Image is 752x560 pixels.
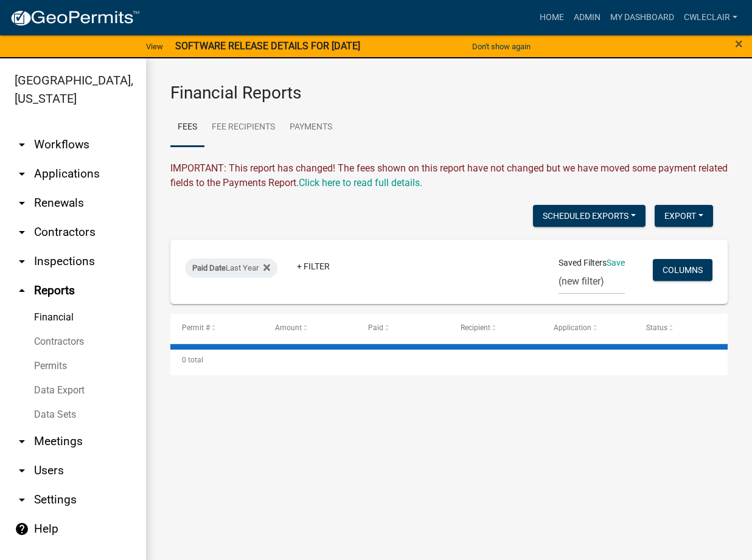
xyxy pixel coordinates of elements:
div: Last Year [185,258,277,278]
a: Home [535,6,569,29]
span: Paid Date [192,263,226,272]
i: arrow_drop_down [15,196,29,210]
a: Admin [569,6,605,29]
i: arrow_drop_down [15,493,29,507]
span: Application [554,323,591,332]
div: IMPORTANT: This report has changed! The fees shown on this report have not changed but we have mo... [170,161,728,190]
span: Amount [275,323,302,332]
i: arrow_drop_down [15,137,29,152]
a: Fees [170,108,204,147]
wm-modal-confirm: Upcoming Changes to Daily Fees Report [299,177,422,188]
i: arrow_drop_down [15,167,29,181]
datatable-header-cell: Paid [356,314,449,343]
span: Paid [368,323,383,332]
h3: Financial Reports [170,83,728,103]
span: × [735,35,743,52]
i: arrow_drop_down [15,254,29,269]
datatable-header-cell: Recipient [449,314,542,343]
datatable-header-cell: Permit # [170,314,263,343]
button: Export [655,205,713,227]
a: My Dashboard [605,6,679,29]
i: arrow_drop_down [15,463,29,478]
a: Save [607,258,625,268]
i: arrow_drop_down [15,434,29,449]
a: Click here to read full details. [299,177,422,188]
span: Recipient [461,323,490,332]
button: Don't show again [467,36,535,57]
a: + Filter [287,255,339,277]
button: Columns [653,259,712,281]
i: help [15,522,29,536]
a: Payments [282,108,339,147]
button: Scheduled Exports [533,205,646,227]
i: arrow_drop_down [15,225,29,240]
a: cwleclair [679,6,742,29]
datatable-header-cell: Application [542,314,635,343]
a: Fee Recipients [204,108,282,147]
span: Status [646,323,667,332]
a: View [141,36,168,57]
button: Close [735,36,743,51]
strong: SOFTWARE RELEASE DETAILS FOR [DATE] [175,40,360,52]
datatable-header-cell: Status [635,314,728,343]
span: Saved Filters [559,257,607,269]
datatable-header-cell: Amount [263,314,357,343]
i: arrow_drop_up [15,283,29,298]
div: 0 total [170,345,728,375]
span: Permit # [182,323,210,332]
